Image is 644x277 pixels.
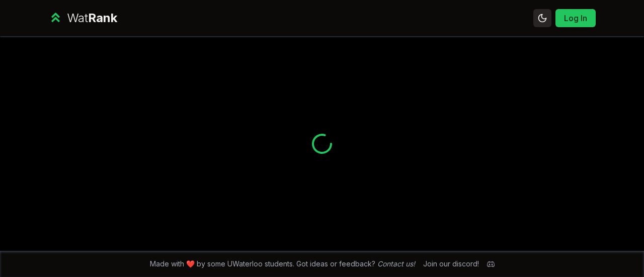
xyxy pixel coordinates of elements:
a: Log In [563,12,588,24]
a: Contact us! [377,259,415,268]
div: Join our discord! [423,259,479,269]
div: Wat [67,10,117,26]
span: Made with ❤️ by some UWaterloo students. Got ideas or feedback? [150,259,415,269]
span: Rank [88,11,117,25]
a: WatRank [48,10,117,26]
button: Log In [555,9,596,27]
